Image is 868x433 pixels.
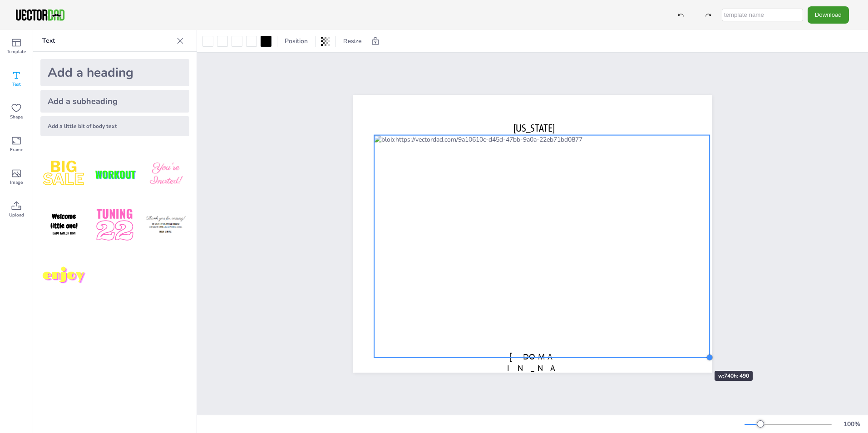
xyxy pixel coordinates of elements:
img: BBMXfK6.png [142,151,189,198]
div: Add a subheading [40,90,189,113]
span: [DOMAIN_NAME] [507,352,558,384]
span: [US_STATE] [513,122,555,134]
div: Add a little bit of body text [40,116,189,136]
span: Image [10,179,23,186]
button: Resize [340,34,365,49]
img: GNLDUe7.png [40,202,88,249]
div: 100 % [841,420,863,428]
span: Position [283,37,310,45]
div: Add a heading [40,59,189,86]
img: style1.png [40,151,88,198]
img: XdJCRjX.png [91,151,138,198]
img: M7yqmqo.png [40,252,88,300]
img: K4iXMrW.png [142,202,189,249]
span: Template [7,48,26,55]
div: w: 740 h: 490 [715,371,753,381]
span: Upload [9,212,24,219]
span: Shape [10,113,23,121]
span: Text [12,81,21,88]
span: Frame [10,146,23,153]
img: 1B4LbXY.png [91,202,138,249]
input: template name [722,9,803,21]
img: VectorDad-1.png [15,8,66,22]
p: Text [42,30,173,52]
button: Download [808,6,849,23]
